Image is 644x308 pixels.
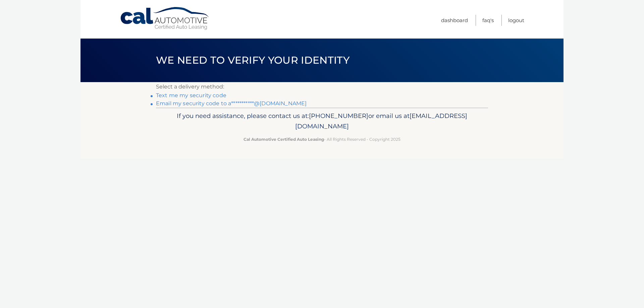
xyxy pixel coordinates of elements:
a: Text me my security code [156,92,226,99]
p: Select a delivery method: [156,82,488,91]
a: FAQ's [482,15,494,26]
a: Cal Automotive [120,7,210,30]
strong: Cal Automotive Certified Auto Leasing [244,137,324,142]
p: - All Rights Reserved - Copyright 2025 [160,136,484,143]
span: [PHONE_NUMBER] [309,112,368,120]
p: If you need assistance, please contact us at: or email us at [160,111,484,132]
span: We need to verify your identity [156,54,350,66]
a: Logout [508,15,524,26]
a: Dashboard [441,15,468,26]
